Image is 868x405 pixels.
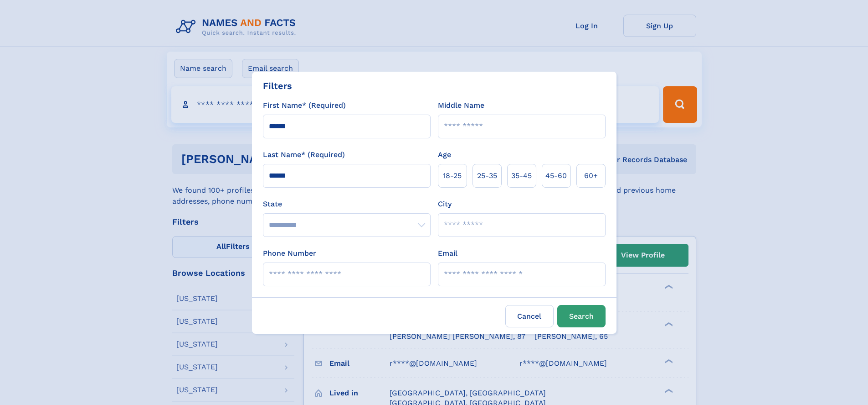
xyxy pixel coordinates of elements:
button: Search [557,305,606,327]
label: City [438,199,452,210]
label: State [263,199,431,210]
div: Filters [263,79,292,93]
span: 35‑45 [511,170,532,181]
label: First Name* (Required) [263,100,346,111]
span: 18‑25 [443,170,462,181]
label: Email [438,248,457,259]
label: Middle Name [438,100,484,111]
span: 60+ [584,170,598,181]
label: Last Name* (Required) [263,149,345,160]
span: 45‑60 [545,170,567,181]
label: Cancel [505,305,554,327]
label: Age [438,149,451,160]
span: 25‑35 [477,170,497,181]
label: Phone Number [263,248,316,259]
